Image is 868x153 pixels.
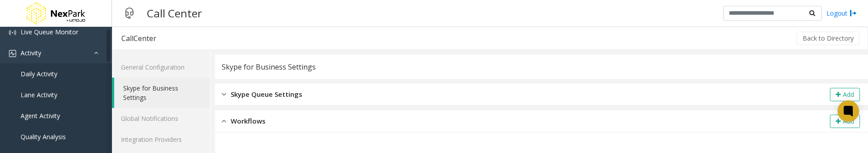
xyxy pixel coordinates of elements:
[114,78,210,108] a: Skype for Business Settings
[112,129,210,150] a: Integration Providers
[797,32,859,45] button: Back to Directory
[112,108,210,129] a: Global Notifications
[231,89,302,99] span: Skype Queue Settings
[21,91,57,99] span: Lane Activity
[21,28,78,36] span: Live Queue Monitor
[826,8,857,18] a: Logout
[830,88,860,101] button: Add
[21,49,41,57] span: Activity
[231,116,266,126] span: Workflows
[112,57,210,78] a: General Configuration
[222,61,316,73] div: Skype for Business Settings
[850,8,857,18] img: logout
[222,89,226,99] img: closed
[121,2,138,24] img: pageIcon
[9,50,16,57] img: 'icon'
[121,33,156,44] div: CallCenter
[21,70,57,78] span: Daily Activity
[830,115,860,128] button: Add
[21,132,66,141] span: Quality Analysis
[222,116,226,126] img: opened
[142,2,206,24] h3: Call Center
[21,112,60,120] span: Agent Activity
[9,29,16,36] img: 'icon'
